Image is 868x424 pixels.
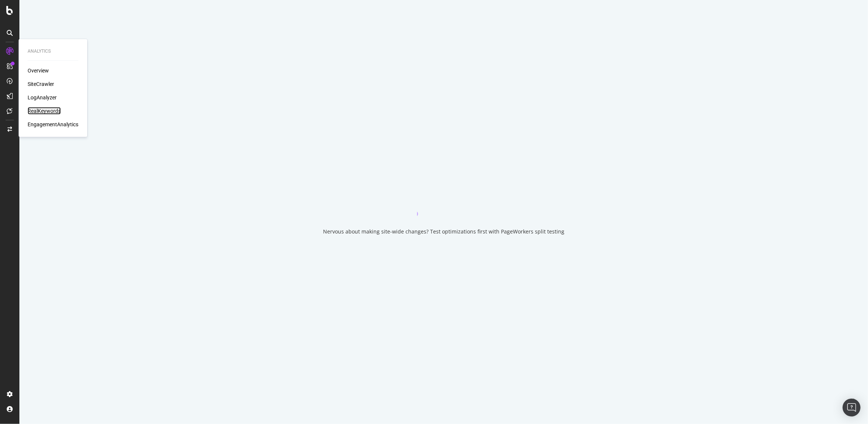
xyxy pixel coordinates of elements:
[28,121,78,128] a: EngagementAnalytics
[843,399,861,417] div: Open Intercom Messenger
[28,80,54,88] a: SiteCrawler
[28,94,57,101] a: LogAnalyzer
[323,228,564,235] div: Nervous about making site-wide changes? Test optimizations first with PageWorkers split testing
[417,189,471,216] div: animation
[28,67,49,74] a: Overview
[28,107,61,115] a: RealKeywords
[28,48,78,55] div: Analytics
